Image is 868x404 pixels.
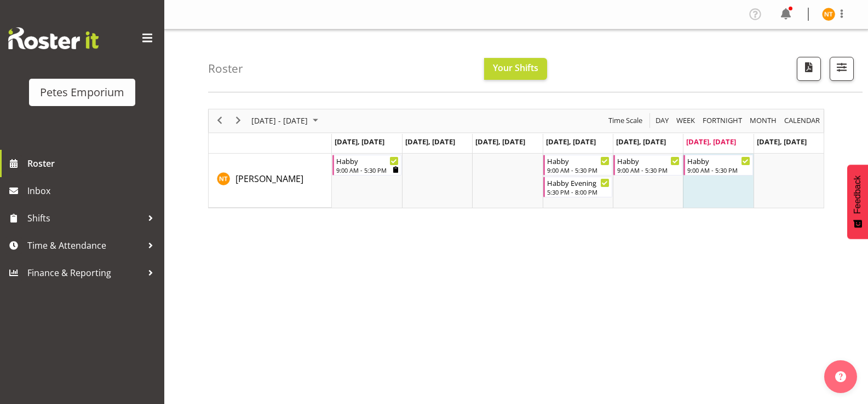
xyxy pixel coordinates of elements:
div: previous period [210,109,229,132]
span: [DATE], [DATE] [616,137,666,147]
span: calendar [783,114,821,127]
span: [PERSON_NAME] [235,173,303,185]
div: Nicole Thomson"s event - Habby Evening Begin From Thursday, October 2, 2025 at 5:30:00 PM GMT+13:... [543,177,612,197]
span: Your Shifts [493,62,538,74]
div: next period [229,109,248,132]
span: [DATE], [DATE] [405,137,455,147]
span: Week [675,114,696,127]
span: Finance & Reporting [27,265,142,281]
img: nicole-thomson8388.jpg [822,8,835,21]
span: Time Scale [607,114,643,127]
a: [PERSON_NAME] [235,172,303,185]
div: Nicole Thomson"s event - Habby Begin From Monday, September 29, 2025 at 9:00:00 AM GMT+13:00 Ends... [332,155,401,175]
img: Rosterit website logo [8,27,99,49]
span: Month [749,114,778,127]
table: Timeline Week of October 4, 2025 [332,154,824,208]
span: [DATE], [DATE] [546,137,596,147]
span: Day [654,114,670,127]
span: [DATE], [DATE] [686,137,736,147]
button: Timeline Month [748,114,779,127]
span: Fortnight [702,114,743,127]
button: Month [783,114,822,127]
span: [DATE] - [DATE] [250,114,309,127]
button: Previous [212,114,227,127]
button: Feedback - Show survey [847,165,868,239]
button: Your Shifts [484,58,547,80]
div: Nicole Thomson"s event - Habby Begin From Saturday, October 4, 2025 at 9:00:00 AM GMT+13:00 Ends ... [683,155,752,175]
span: Time & Attendance [27,237,142,254]
div: Sep 29 - Oct 05, 2025 [248,109,325,132]
div: Habby [617,155,680,166]
div: Timeline Week of October 4, 2025 [208,109,824,208]
button: Timeline Day [654,114,671,127]
div: Petes Emporium [40,84,124,101]
div: 9:00 AM - 5:30 PM [336,166,399,174]
div: 9:00 AM - 5:30 PM [617,166,680,174]
span: Shifts [27,210,142,226]
span: Feedback [853,175,863,214]
div: Habby [687,155,750,166]
span: [DATE], [DATE] [475,137,525,147]
div: Nicole Thomson"s event - Habby Begin From Thursday, October 2, 2025 at 9:00:00 AM GMT+13:00 Ends ... [543,155,612,175]
img: help-xxl-2.png [835,371,846,382]
button: Next [231,114,246,127]
button: October 2025 [250,114,323,127]
div: 5:30 PM - 8:00 PM [547,188,610,196]
div: 9:00 AM - 5:30 PM [687,166,750,174]
span: Inbox [27,183,159,199]
span: [DATE], [DATE] [757,137,807,147]
td: Nicole Thomson resource [209,154,332,208]
button: Download a PDF of the roster according to the set date range. [797,57,821,81]
div: Habby [336,155,399,166]
button: Filter Shifts [830,57,854,81]
div: Habby Evening [547,177,610,188]
button: Fortnight [701,114,744,127]
h4: Roster [208,62,243,75]
button: Time Scale [607,114,645,127]
div: 9:00 AM - 5:30 PM [547,166,610,174]
div: Nicole Thomson"s event - Habby Begin From Friday, October 3, 2025 at 9:00:00 AM GMT+13:00 Ends At... [613,155,682,175]
span: [DATE], [DATE] [335,137,384,147]
span: Roster [27,155,159,172]
div: Habby [547,155,610,166]
button: Timeline Week [675,114,697,127]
